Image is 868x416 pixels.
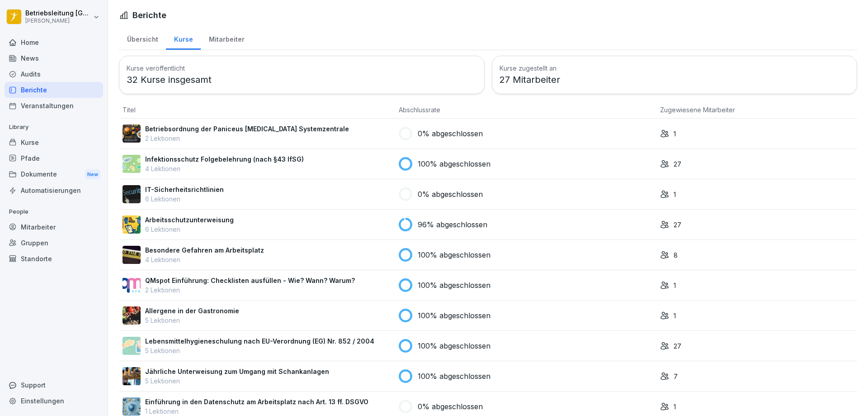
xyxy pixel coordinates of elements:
[5,166,103,183] a: DokumenteNew
[418,401,483,412] p: 0% abgeschlossen
[145,397,368,406] p: Einführung in den Datenschutz am Arbeitsplatz nach Art. 13 ff. DSGVO
[418,158,491,169] p: 100% abgeschlossen
[500,73,850,86] p: 27 Mitarbeiter
[145,367,329,376] p: Jährliche Unterweisung zum Umgang mit Schankanlagen
[145,245,264,255] p: Besondere Gefahren am Arbeitsplatz
[201,27,252,50] a: Mitarbeiter
[145,124,349,134] p: Betriebsordnung der Paniceus [MEDICAL_DATA] Systemzentrale
[132,9,166,21] h1: Berichte
[674,402,676,411] p: 1
[145,336,374,346] p: Lebensmittelhygieneschulung nach EU-Verordnung (EG) Nr. 852 / 2004
[660,106,735,114] span: Zugewiesene Mitarbeiter
[119,27,166,50] a: Übersicht
[674,129,676,139] p: 1
[5,251,103,267] a: Standorte
[123,337,141,355] img: gxsnf7ygjsfsmxd96jxi4ufn.png
[418,371,491,382] p: 100% abgeschlossen
[85,169,100,180] div: New
[123,397,141,416] img: x7xa5977llyo53hf30kzdyol.png
[123,306,141,325] img: gsgognukgwbtoe3cnlsjjbmw.png
[145,276,355,285] p: QMspot Einführung: Checklisten ausfüllen - Wie? Wann? Warum?
[145,346,374,355] p: 5 Lektionen
[123,246,141,264] img: zq4t51x0wy87l3xh8s87q7rq.png
[123,185,141,203] img: msj3dytn6rmugecro9tfk5p0.png
[5,34,103,50] a: Home
[5,166,103,183] div: Dokumente
[145,164,304,173] p: 4 Lektionen
[145,316,239,325] p: 5 Lektionen
[166,27,201,50] a: Kurse
[418,340,491,351] p: 100% abgeschlossen
[674,341,681,351] p: 27
[418,249,491,260] p: 100% abgeschlossen
[674,159,681,169] p: 27
[127,73,477,86] p: 32 Kurse insgesamt
[145,215,234,225] p: Arbeitsschutzunterweisung
[145,185,224,194] p: IT-Sicherheitsrichtlinien
[145,225,234,234] p: 6 Lektionen
[674,220,681,230] p: 27
[418,280,491,291] p: 100% abgeschlossen
[5,98,103,114] a: Veranstaltungen
[418,189,483,200] p: 0% abgeschlossen
[25,10,91,17] p: Betriebsleitung [GEOGRAPHIC_DATA]
[145,134,349,143] p: 2 Lektionen
[145,255,264,264] p: 4 Lektionen
[5,377,103,393] div: Support
[123,155,141,173] img: tgff07aey9ahi6f4hltuk21p.png
[674,190,676,199] p: 1
[127,63,477,73] h3: Kurse veröffentlicht
[145,406,368,416] p: 1 Lektionen
[500,63,850,73] h3: Kurse zugestellt an
[145,306,239,316] p: Allergene in der Gastronomie
[418,310,491,321] p: 100% abgeschlossen
[5,205,103,219] p: People
[145,194,224,204] p: 6 Lektionen
[25,18,91,24] p: [PERSON_NAME]
[123,124,141,143] img: erelp9ks1mghlbfzfpgfvnw0.png
[674,250,678,260] p: 8
[5,66,103,82] a: Audits
[145,285,355,295] p: 2 Lektionen
[5,150,103,166] a: Pfade
[674,281,676,290] p: 1
[5,120,103,134] p: Library
[123,276,141,294] img: rsy9vu330m0sw5op77geq2rv.png
[5,219,103,235] a: Mitarbeiter
[418,128,483,139] p: 0% abgeschlossen
[5,50,103,66] a: News
[145,154,304,164] p: Infektionsschutz Folgebelehrung (nach §43 IfSG)
[395,101,656,119] th: Abschlussrate
[5,82,103,98] a: Berichte
[123,106,136,114] span: Titel
[145,376,329,386] p: 5 Lektionen
[123,367,141,385] img: etou62n52bjq4b8bjpe35whp.png
[674,311,676,320] p: 1
[123,215,141,234] img: bgsrfyvhdm6180ponve2jajk.png
[5,134,103,150] a: Kurse
[5,235,103,251] a: Gruppen
[5,182,103,198] a: Automatisierungen
[674,372,678,381] p: 7
[5,393,103,409] a: Einstellungen
[418,219,487,230] p: 96% abgeschlossen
